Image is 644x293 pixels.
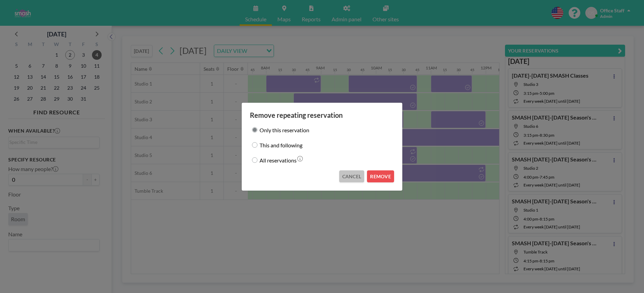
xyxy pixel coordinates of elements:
h3: Remove repeating reservation [250,111,394,120]
label: This and following [260,140,302,150]
label: Only this reservation [260,125,309,135]
button: CANCEL [339,170,365,182]
label: All reservations [260,155,297,165]
button: REMOVE [367,170,394,182]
